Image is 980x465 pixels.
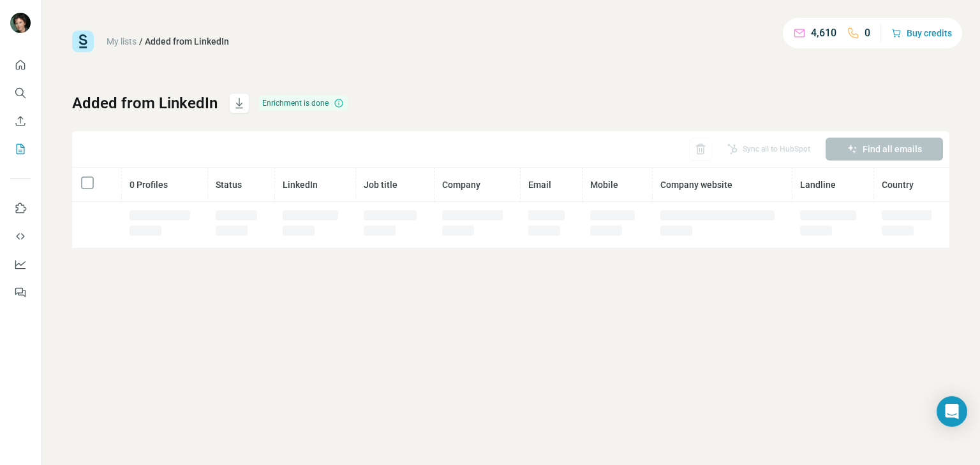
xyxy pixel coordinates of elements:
[10,110,31,132] button: Enrich CSV
[865,25,870,41] p: 0
[937,396,967,427] div: Open Intercom Messenger
[283,180,318,190] span: LinkedIn
[364,180,397,190] span: Job title
[72,31,94,52] img: Surfe Logo
[10,225,31,248] button: Use Surfe API
[528,180,551,190] span: Email
[130,180,168,190] span: 0 Profiles
[590,180,618,190] span: Mobile
[10,54,31,76] button: Quick start
[882,180,914,190] span: Country
[107,36,137,46] a: My lists
[800,180,836,190] span: Landline
[139,35,142,48] li: /
[660,180,732,190] span: Company website
[258,96,348,111] div: Enrichment is done
[891,24,952,42] button: Buy credits
[10,197,31,220] button: Use Surfe on LinkedIn
[442,180,480,190] span: Company
[10,13,31,33] img: Avatar
[10,82,31,104] button: Search
[811,25,836,41] p: 4,610
[145,35,229,48] div: Added from LinkedIn
[10,281,31,304] button: Feedback
[10,138,31,161] button: My lists
[10,253,31,276] button: Dashboard
[216,180,242,190] span: Status
[72,93,218,113] h1: Added from LinkedIn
